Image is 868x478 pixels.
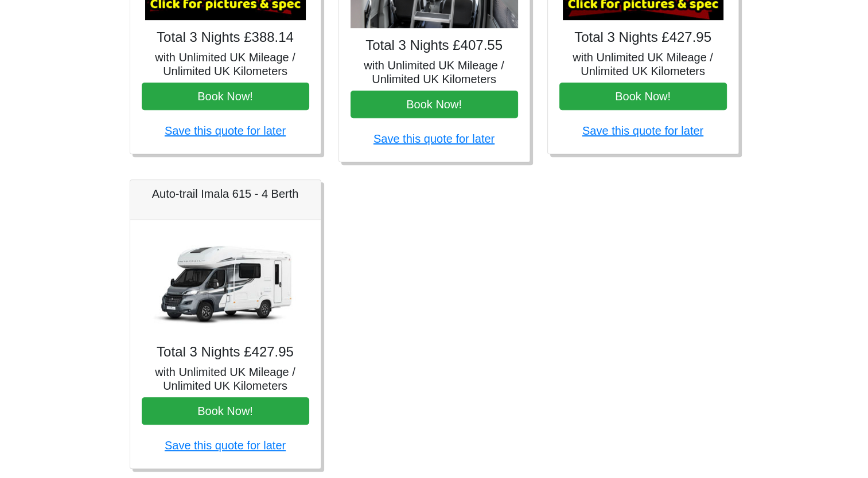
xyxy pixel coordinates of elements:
[373,132,495,145] a: Save this quote for later
[165,124,286,137] a: Save this quote for later
[165,439,286,452] a: Save this quote for later
[351,37,518,54] h4: Total 3 Nights £407.55
[142,344,309,361] h4: Total 3 Nights £427.95
[582,124,703,137] a: Save this quote for later
[142,29,309,46] h4: Total 3 Nights £388.14
[142,365,309,393] h5: with Unlimited UK Mileage / Unlimited UK Kilometers
[142,83,309,110] button: Book Now!
[145,232,306,335] img: Auto-trail Imala 615 - 4 Berth
[142,187,309,201] h5: Auto-trail Imala 615 - 4 Berth
[559,29,727,46] h4: Total 3 Nights £427.95
[559,50,727,78] h5: with Unlimited UK Mileage / Unlimited UK Kilometers
[351,58,518,86] h5: with Unlimited UK Mileage / Unlimited UK Kilometers
[142,397,309,425] button: Book Now!
[559,83,727,110] button: Book Now!
[351,91,518,118] button: Book Now!
[142,50,309,78] h5: with Unlimited UK Mileage / Unlimited UK Kilometers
